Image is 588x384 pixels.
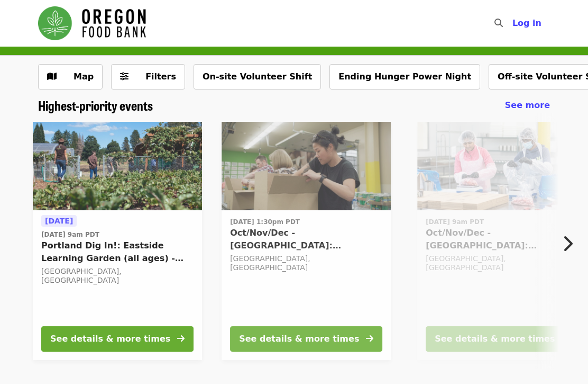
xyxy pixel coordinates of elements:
[111,64,185,90] button: Filters (0 selected)
[505,99,550,112] a: See more
[329,64,480,90] button: Ending Hunger Power Night
[47,72,57,82] i: map icon
[120,72,128,82] i: sliders-h icon
[426,254,578,272] div: [GEOGRAPHIC_DATA], [GEOGRAPHIC_DATA]
[230,254,382,272] div: [GEOGRAPHIC_DATA], [GEOGRAPHIC_DATA]
[505,100,550,110] span: See more
[426,217,484,227] time: [DATE] 9am PDT
[30,98,558,113] div: Highest-priority events
[417,122,586,211] img: Oct/Nov/Dec - Beaverton: Repack/Sort (age 10+) organized by Oregon Food Bank
[45,217,73,225] span: [DATE]
[435,333,555,345] div: See details & more times
[562,234,573,254] i: chevron-right icon
[509,11,518,36] input: Search
[38,6,146,40] img: Oregon Food Bank - Home
[41,267,194,285] div: [GEOGRAPHIC_DATA], [GEOGRAPHIC_DATA]
[230,217,300,227] time: [DATE] 1:30pm PDT
[239,333,359,345] div: See details & more times
[222,122,391,211] img: Oct/Nov/Dec - Portland: Repack/Sort (age 8+) organized by Oregon Food Bank
[38,98,153,113] a: Highest-priority events
[33,122,202,211] img: Portland Dig In!: Eastside Learning Garden (all ages) - Aug/Sept/Oct organized by Oregon Food Bank
[38,96,153,114] span: Highest-priority events
[494,18,503,28] i: search icon
[222,122,391,360] a: See details for "Oct/Nov/Dec - Portland: Repack/Sort (age 8+)"
[230,326,382,352] button: See details & more times
[230,227,382,252] span: Oct/Nov/Dec - [GEOGRAPHIC_DATA]: Repack/Sort (age [DEMOGRAPHIC_DATA]+)
[73,72,94,82] span: Map
[41,326,194,352] button: See details & more times
[177,334,185,344] i: arrow-right icon
[504,13,550,34] button: Log in
[426,326,578,352] button: See details & more times
[194,64,321,90] button: On-site Volunteer Shift
[512,18,541,28] span: Log in
[33,122,202,360] a: See details for "Portland Dig In!: Eastside Learning Garden (all ages) - Aug/Sept/Oct"
[41,239,194,265] span: Portland Dig In!: Eastside Learning Garden (all ages) - Aug/Sept/Oct
[145,72,176,82] span: Filters
[41,230,99,239] time: [DATE] 9am PDT
[417,122,586,360] a: See details for "Oct/Nov/Dec - Beaverton: Repack/Sort (age 10+)"
[553,229,588,258] button: Next item
[366,334,373,344] i: arrow-right icon
[38,64,103,90] button: Show map view
[426,227,578,252] span: Oct/Nov/Dec - [GEOGRAPHIC_DATA]: Repack/Sort (age [DEMOGRAPHIC_DATA]+)
[50,333,170,345] div: See details & more times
